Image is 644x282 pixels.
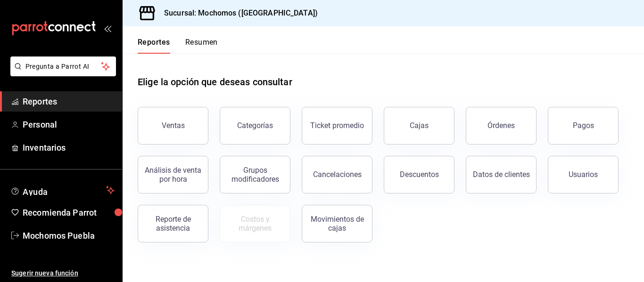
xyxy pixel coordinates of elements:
span: Inventarios [23,141,115,154]
button: Usuarios [548,156,619,193]
button: Contrata inventarios para ver este reporte [220,205,290,242]
h3: Sucursal: Mochomos ([GEOGRAPHIC_DATA]) [157,8,318,19]
button: Descuentos [384,156,454,193]
span: Personal [23,118,115,131]
button: Cancelaciones [302,156,372,193]
div: Usuarios [569,170,598,179]
button: Categorías [220,107,290,145]
div: Ticket promedio [310,121,364,130]
span: Reportes [23,95,115,108]
div: Grupos modificadores [226,166,284,184]
button: Ticket promedio [302,107,372,145]
div: Descuentos [400,170,439,179]
a: Pregunta a Parrot AI [7,68,116,78]
button: Órdenes [466,107,537,145]
div: Pagos [573,121,594,130]
span: Pregunta a Parrot AI [25,62,101,72]
div: Categorías [237,121,273,130]
div: Movimientos de cajas [308,215,366,233]
button: Grupos modificadores [220,156,290,193]
button: Pregunta a Parrot AI [10,56,116,76]
button: open_drawer_menu [104,24,111,32]
button: Movimientos de cajas [302,205,372,242]
button: Datos de clientes [466,156,537,193]
span: Recomienda Parrot [23,206,115,219]
button: Resumen [185,38,218,54]
span: Ayuda [23,185,102,196]
div: Análisis de venta por hora [144,166,202,184]
button: Reporte de asistencia [138,205,208,242]
a: Cajas [384,107,454,145]
div: Costos y márgenes [226,215,284,233]
button: Ventas [138,107,208,145]
div: Datos de clientes [473,170,530,179]
span: Sugerir nueva función [11,268,115,278]
div: Cajas [410,120,429,131]
div: Órdenes [487,121,515,130]
span: Mochomos Puebla [23,229,115,242]
button: Pagos [548,107,619,145]
div: Reporte de asistencia [144,215,202,233]
div: navigation tabs [138,38,218,54]
button: Análisis de venta por hora [138,156,208,193]
button: Reportes [138,38,170,54]
h1: Elige la opción que deseas consultar [138,75,292,89]
div: Cancelaciones [313,170,362,179]
div: Ventas [162,121,185,130]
